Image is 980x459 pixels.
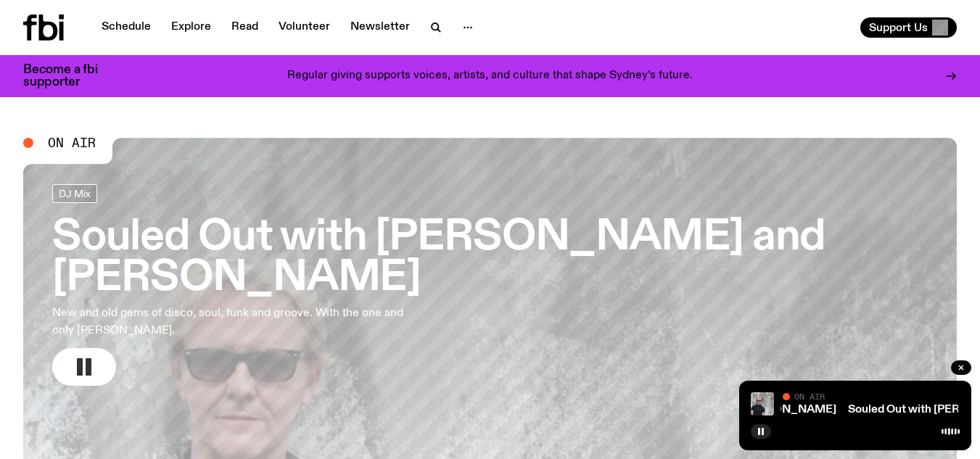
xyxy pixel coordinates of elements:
a: Souled Out with [PERSON_NAME] and [PERSON_NAME]New and old gems of disco, soul, funk and groove. ... [52,184,928,386]
span: Support Us [869,21,928,34]
span: On Air [794,392,825,401]
a: Volunteer [270,17,339,38]
a: DJ Mix [52,184,97,203]
a: Schedule [93,17,160,38]
h3: Become a fbi supporter [23,64,116,88]
img: Stephen looks directly at the camera, wearing a black tee, black sunglasses and headphones around... [751,392,774,415]
a: Explore [162,17,220,38]
a: Souled Out with [PERSON_NAME] and [PERSON_NAME] [535,404,836,415]
a: Read [223,17,267,38]
span: DJ Mix [59,188,91,199]
p: New and old gems of disco, soul, funk and groove. With the one and only [PERSON_NAME]. [52,305,424,339]
a: Newsletter [342,17,419,38]
p: Regular giving supports voices, artists, and culture that shape Sydney’s future. [287,70,693,83]
button: Support Us [860,17,957,38]
h3: Souled Out with [PERSON_NAME] and [PERSON_NAME] [52,218,928,299]
span: On Air [48,136,96,149]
